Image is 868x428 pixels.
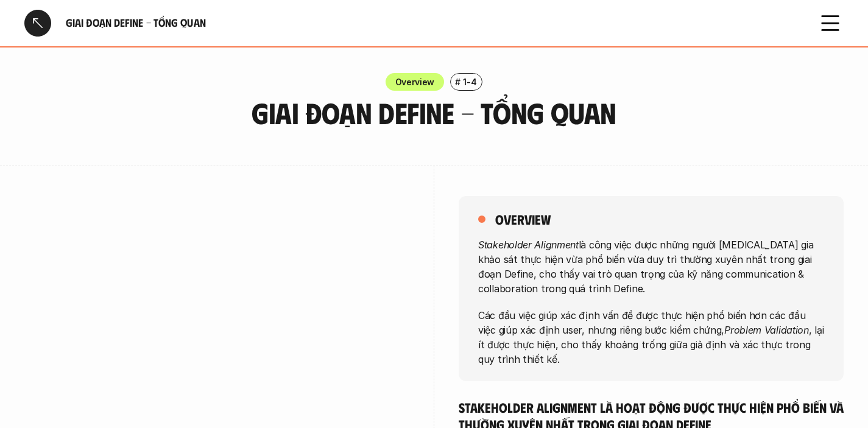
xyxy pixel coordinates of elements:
em: Stakeholder Alignment [478,238,579,250]
h3: Giai đoạn Define - Tổng quan [175,97,693,129]
p: Các đầu việc giúp xác định vấn đề được thực hiện phổ biến hơn các đầu việc giúp xác định user, nh... [478,307,824,366]
p: Overview [395,75,435,88]
p: 1-4 [463,75,476,88]
h5: overview [495,211,551,228]
p: là công việc được những người [MEDICAL_DATA] gia khảo sát thực hiện vừa phổ biến vừa duy trì thườ... [478,237,824,295]
em: Problem Validation [724,323,809,335]
h6: # [455,77,460,86]
h6: Giai đoạn Define - Tổng quan [66,16,802,30]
